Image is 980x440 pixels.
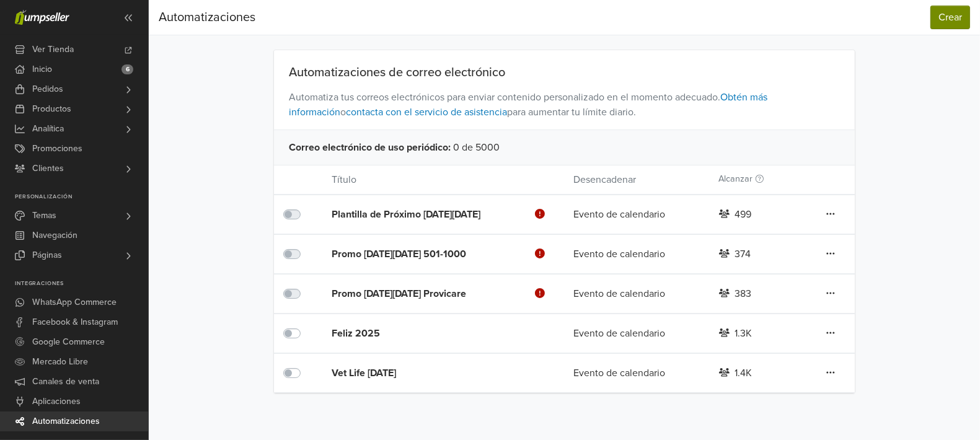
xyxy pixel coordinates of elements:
span: Mercado Libre [32,352,88,372]
div: Título [322,172,564,187]
div: Evento de calendario [564,366,709,381]
span: Correo electrónico de uso periódico : [289,140,451,155]
span: Facebook & Instagram [32,312,118,332]
label: Alcanzar [719,172,764,186]
span: Inicio [32,59,52,79]
span: Google Commerce [32,332,105,352]
span: Clientes [32,159,64,178]
div: 499 [735,207,751,222]
p: Integraciones [15,280,148,288]
div: Automatizaciones [159,5,255,30]
span: 6 [121,64,133,74]
div: Evento de calendario [564,207,709,222]
span: Pedidos [32,79,63,99]
div: 1.4K [735,366,752,381]
span: Promociones [32,139,82,159]
div: Promo [DATE][DATE] 501-1000 [332,247,525,262]
span: Automatizaciones [32,411,100,431]
div: Vet Life [DATE] [332,366,525,381]
span: Páginas [32,245,62,265]
div: Evento de calendario [564,247,709,262]
div: 374 [735,247,751,262]
div: 383 [735,286,751,301]
div: Feliz 2025 [332,326,525,341]
span: Ver Tienda [32,40,74,59]
div: Plantilla de Próximo [DATE][DATE] [332,207,525,222]
p: Personalización [15,193,148,201]
div: Promo [DATE][DATE] Provicare [332,286,525,301]
div: 0 de 5000 [274,130,855,165]
div: Evento de calendario [564,286,709,301]
div: Automatizaciones de correo electrónico [274,65,855,80]
div: Desencadenar [564,172,709,187]
span: Aplicaciones [32,392,81,411]
span: Navegación [32,226,77,245]
a: contacta con el servicio de asistencia [346,106,507,118]
div: Evento de calendario [564,326,709,341]
span: Automatiza tus correos electrónicos para enviar contenido personalizado en el momento adecuado. o... [274,80,855,130]
span: Canales de venta [32,372,99,392]
span: Productos [32,99,71,119]
button: Crear [930,6,970,29]
span: WhatsApp Commerce [32,293,117,312]
span: Analítica [32,119,64,139]
span: Temas [32,206,56,226]
div: 1.3K [735,326,752,341]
